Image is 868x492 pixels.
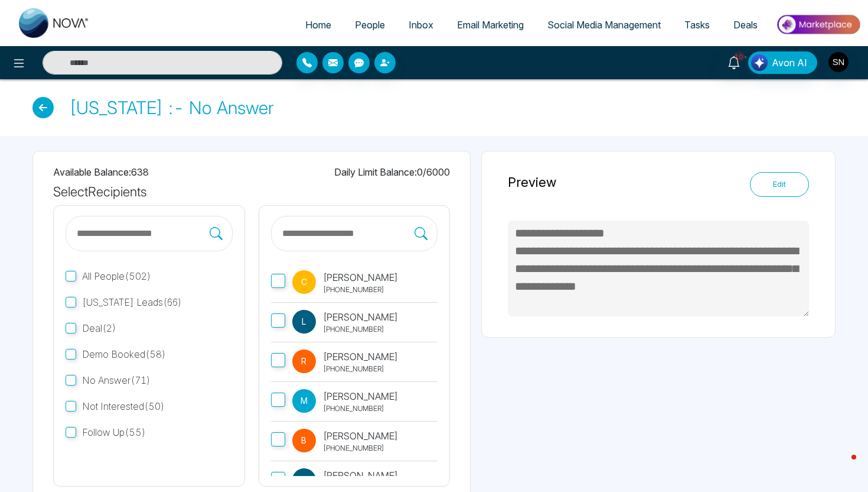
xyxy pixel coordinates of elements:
p: [PERSON_NAME] [323,389,398,403]
p: [PERSON_NAME] [323,270,398,284]
span: Deal ( 2 ) [82,322,116,334]
a: People [343,14,397,36]
input: [US_STATE] Leads(66) [66,297,76,307]
span: R [301,349,306,373]
a: Home [293,14,343,36]
input: Deal(2) [66,323,76,334]
a: Deals [722,14,769,36]
p: Daily Limit Balance: 0 / 6000 [334,165,450,179]
button: Avon AI [748,51,817,74]
p: Available Balance: 638 [53,165,149,179]
p: [PHONE_NUMBER] [323,284,398,295]
h1: Select Recipients [53,184,146,199]
span: Not Interested ( 50 ) [82,400,165,412]
input: Not Interested(50) [66,401,76,412]
a: Social Media Management [536,14,673,36]
a: Inbox [397,14,445,36]
span: Social Media Management [547,19,661,31]
span: C [301,270,307,294]
span: All People ( 502 ) [82,270,151,282]
span: Deals [733,19,758,31]
img: Market-place.gif [775,11,861,38]
a: 10+ [720,51,748,72]
input: L[PERSON_NAME] [PHONE_NUMBER] [271,472,285,486]
p: [PHONE_NUMBER] [323,403,398,414]
span: Follow Up ( 55 ) [82,426,146,438]
h1: Preview [508,174,556,190]
span: L [302,468,306,492]
span: 10+ [734,51,745,62]
img: Lead Flow [751,54,768,71]
span: L [302,310,306,334]
input: C[PERSON_NAME] [PHONE_NUMBER] [271,274,285,288]
a: Email Marketing [445,14,536,36]
a: Tasks [673,14,722,36]
button: Edit [750,172,809,197]
span: Avon AI [772,56,807,70]
span: Tasks [684,19,710,31]
span: People [355,19,385,31]
span: Demo Booked ( 58 ) [82,348,166,360]
img: Nova CRM Logo [19,8,90,38]
span: No Answer ( 71 ) [82,374,151,386]
p: [PERSON_NAME] [323,349,398,364]
span: M [301,389,308,413]
input: R[PERSON_NAME] [PHONE_NUMBER] [271,353,285,367]
iframe: Intercom live chat [828,452,856,480]
p: [PHONE_NUMBER] [323,364,398,374]
span: Inbox [409,19,433,31]
p: [PHONE_NUMBER] [323,324,398,335]
input: All People(502) [66,271,76,281]
p: [PHONE_NUMBER] [323,443,398,454]
p: [PERSON_NAME] [323,310,398,324]
p: [PERSON_NAME] [323,468,398,483]
span: B [301,429,306,452]
p: [PERSON_NAME] [323,429,398,443]
input: Follow Up(55) [66,427,76,438]
input: B[PERSON_NAME] [PHONE_NUMBER] [271,432,285,446]
span: Email Marketing [457,19,524,31]
span: Home [305,19,331,31]
input: L[PERSON_NAME] [PHONE_NUMBER] [271,313,285,328]
img: User Avatar [828,52,849,72]
input: No Answer(71) [66,375,76,386]
span: [US_STATE] Leads ( 66 ) [82,296,182,308]
h1: [US_STATE] :- No Answer [69,97,273,118]
input: Demo Booked(58) [66,349,76,360]
input: M[PERSON_NAME] [PHONE_NUMBER] [271,393,285,407]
